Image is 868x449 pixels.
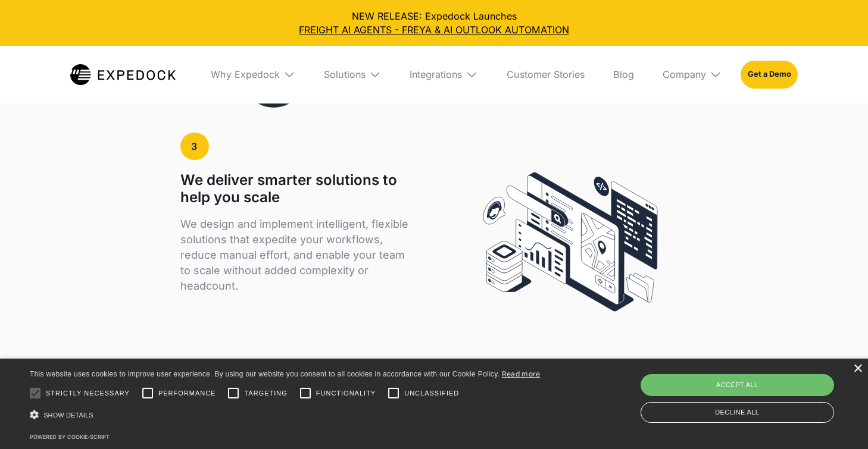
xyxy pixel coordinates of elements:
span: This website uses cookies to improve user experience. By using our website you consent to all coo... [30,370,499,378]
a: Read more [502,369,541,378]
a: Customer Stories [497,46,594,103]
a: FREIGHT AI AGENTS - FREYA & AI OUTLOOK AUTOMATION [10,23,858,37]
div: Close [853,365,862,373]
a: Get a Demo [741,61,798,89]
div: Solutions [314,46,391,103]
div: Accept all [641,374,835,395]
span: Show details [43,412,93,419]
span: Strictly necessary [46,388,130,398]
div: Why Expedock [201,46,305,103]
a: 3 [180,133,209,160]
a: Powered by cookie-script [30,434,110,440]
div: Show details [30,407,541,423]
span: Functionality [316,388,376,398]
div: NEW RELEASE: Expedock Launches [10,10,858,36]
span: Unclassified [404,388,459,398]
div: Company [653,46,731,103]
span: Performance [158,388,216,398]
div: Why Expedock [211,68,280,80]
div: Company [663,68,706,80]
div: Decline all [641,402,835,423]
p: We design and implement intelligent, flexible solutions that expedite your workflows, reduce manu... [180,216,415,294]
div: Solutions [324,68,366,80]
div: Integrations [400,46,487,103]
a: Blog [604,46,644,103]
iframe: Chat Widget [808,392,868,449]
h1: We deliver smarter solutions to help you scale [180,172,415,206]
div: Integrations [410,68,462,80]
span: Targeting [244,388,287,398]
